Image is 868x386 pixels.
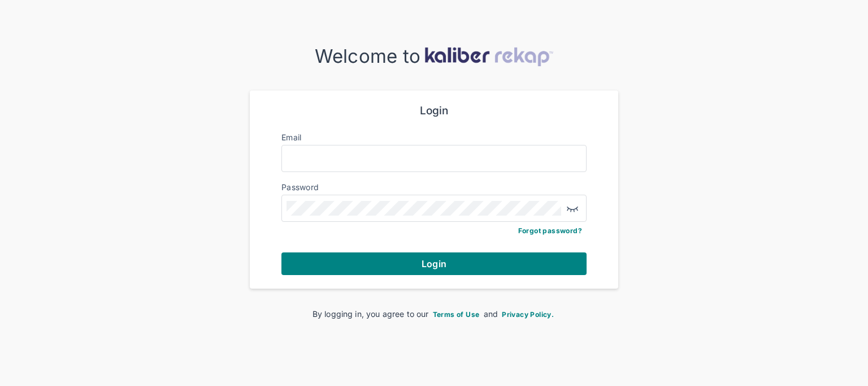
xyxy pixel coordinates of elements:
[268,308,600,320] div: By logging in, you agree to our and
[281,132,301,142] label: Email
[281,104,587,118] div: Login
[422,258,446,269] span: Login
[502,310,554,319] span: Privacy Policy.
[500,309,555,319] a: Privacy Policy.
[518,226,582,235] a: Forgot password?
[566,201,579,215] img: eye-closed.fa43b6e4.svg
[433,310,480,319] span: Terms of Use
[281,252,587,275] button: Login
[424,47,553,66] img: kaliber-logo
[281,182,319,192] label: Password
[431,309,481,319] a: Terms of Use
